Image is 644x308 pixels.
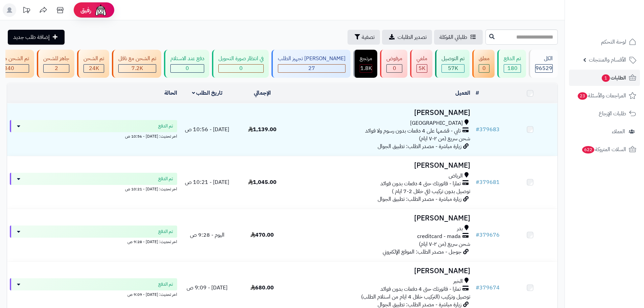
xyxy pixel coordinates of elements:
[476,125,500,134] a: #379683
[419,240,470,248] span: شحن سريع (من ٢-٧ ايام)
[386,55,402,63] div: مرفوض
[601,73,626,82] span: الطلبات
[211,50,270,78] a: في انتظار صورة التحويل 0
[186,64,189,72] span: 0
[192,89,223,97] a: تاريخ الطلب
[239,64,243,72] span: 0
[387,65,402,72] div: 0
[292,109,470,117] h3: [PERSON_NAME]
[504,65,521,72] div: 180
[496,50,527,78] a: تم الدفع 180
[248,178,277,186] span: 1,045.00
[251,231,274,239] span: 470.00
[119,65,156,72] div: 7222
[164,89,177,97] a: الحالة
[569,123,640,140] a: العملاء
[602,74,610,82] span: 1
[378,195,461,203] span: زيارة مباشرة - مصدر الطلب: تطبيق الجوال
[457,225,463,233] span: بدر
[132,64,143,72] span: 7.2K
[612,127,625,136] span: العملاء
[581,145,626,154] span: السلات المتروكة
[185,178,229,186] span: [DATE] - 10:21 ص
[434,50,471,78] a: تم التوصيل 57K
[380,180,461,188] span: تمارا - فاتورتك حتى 4 دفعات بدون فوائد
[569,34,640,50] a: لوحة التحكم
[569,105,640,122] a: طلبات الإرجاع
[476,231,479,239] span: #
[10,132,177,139] div: اخر تحديث: [DATE] - 10:56 ص
[442,55,464,63] div: تم التوصيل
[158,281,173,288] span: تم الدفع
[382,30,432,45] a: تصدير الطلبات
[527,50,559,78] a: الكل96529
[379,50,409,78] a: مرفوض 0
[171,65,204,72] div: 0
[434,30,483,45] a: طلباتي المُوكلة
[360,55,372,63] div: مرتجع
[569,141,640,158] a: السلات المتروكة622
[410,119,463,127] span: [GEOGRAPHIC_DATA]
[378,142,461,150] span: زيارة مباشرة - مصدر الطلب: تطبيق الجوال
[476,284,500,292] a: #379674
[439,33,467,41] span: طلباتي المُوكلة
[582,146,594,153] span: 622
[158,123,173,129] span: تم الدفع
[393,64,396,72] span: 0
[80,6,91,14] span: رفيق
[455,89,470,97] a: العميل
[416,55,427,63] div: ملغي
[76,50,111,78] a: تم الشحن 24K
[409,50,434,78] a: ملغي 5K
[278,65,345,72] div: 27
[55,64,58,72] span: 2
[448,64,458,72] span: 57K
[419,64,425,72] span: 5K
[278,55,345,63] div: [PERSON_NAME] تجهيز الطلب
[578,92,587,100] span: 23
[453,278,463,285] span: الخبر
[44,65,69,72] div: 2
[18,3,35,19] a: تحديثات المنصة
[10,185,177,192] div: اخر تحديث: [DATE] - 10:21 ص
[292,267,470,275] h3: [PERSON_NAME]
[187,284,228,292] span: [DATE] - 9:09 ص
[13,33,50,41] span: إضافة طلب جديد
[535,64,552,72] span: 96529
[507,64,518,72] span: 180
[476,231,500,239] a: #379676
[8,30,65,45] a: إضافة طلب جديد
[383,248,461,256] span: جوجل - مصدر الطلب: الموقع الإلكتروني
[43,55,69,63] div: جاهز للشحن
[569,70,640,86] a: الطلبات1
[569,88,640,104] a: المراجعات والأسئلة23
[577,91,626,100] span: المراجعات والأسئلة
[442,65,464,72] div: 57046
[476,125,479,134] span: #
[292,214,470,222] h3: [PERSON_NAME]
[308,64,315,72] span: 27
[292,162,470,169] h3: [PERSON_NAME]
[185,125,229,134] span: [DATE] - 10:56 ص
[476,178,479,186] span: #
[35,50,76,78] a: جاهز للشحن 2
[158,228,173,235] span: تم الدفع
[479,65,489,72] div: 0
[398,33,427,41] span: تصدير الطلبات
[270,50,352,78] a: [PERSON_NAME] تجهيز الطلب 27
[248,125,277,134] span: 1,139.00
[219,65,263,72] div: 0
[94,3,108,17] img: ai-face.png
[599,109,626,118] span: طلبات الإرجاع
[362,33,375,41] span: تصفية
[476,178,500,186] a: #379681
[361,293,470,301] span: توصيل وتركيب (التركيب خلال 4 ايام من استلام الطلب)
[158,175,173,182] span: تم الدفع
[352,50,379,78] a: مرتجع 1.8K
[170,55,204,63] div: دفع عند الاستلام
[360,65,372,72] div: 1843
[419,135,470,143] span: شحن سريع (من ٢-٧ ايام)
[84,65,104,72] div: 24020
[254,89,271,97] a: الإجمالي
[417,65,427,72] div: 4997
